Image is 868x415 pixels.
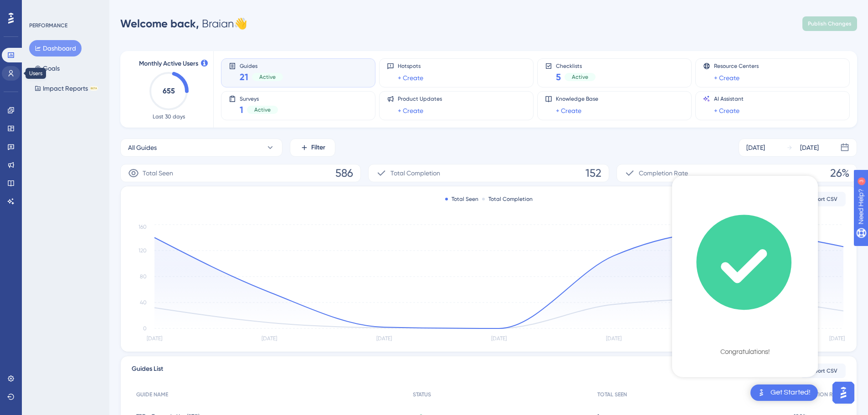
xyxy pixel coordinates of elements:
span: 152 [586,166,601,180]
span: 1 [240,103,243,116]
div: Congratulations! [720,348,770,357]
div: Checklist Completed [694,331,796,343]
div: PERFORMANCE [29,22,67,29]
button: Goals [29,60,65,77]
tspan: 120 [139,247,147,254]
tspan: [DATE] [147,335,162,342]
div: [DATE] [746,142,765,153]
tspan: [DATE] [262,335,277,342]
div: checklist loading [672,176,818,375]
button: Publish Changes [802,16,857,31]
iframe: UserGuiding AI Assistant Launcher [830,379,857,406]
span: Resource Centers [714,62,759,70]
span: AI Assistant [714,95,744,102]
span: Filter [311,142,325,153]
a: + Create [714,72,740,83]
tspan: [DATE] [829,335,845,342]
div: BETA [90,86,98,91]
span: 21 [240,71,248,83]
div: Total Seen [445,195,478,203]
span: Product Updates [398,95,442,102]
tspan: [DATE] [376,335,392,342]
button: Dashboard [29,40,82,56]
span: TOTAL SEEN [597,391,627,398]
button: Export CSV [800,192,846,206]
span: Total Seen [143,168,173,179]
span: Hotspots [398,62,423,70]
span: Guides [240,62,283,69]
span: Knowledge Base [556,95,598,102]
span: Export CSV [809,195,837,203]
span: 5 [556,71,561,83]
div: Get Started! [770,388,811,398]
div: Total Completion [482,195,533,203]
span: Monthly Active Users [139,58,198,69]
a: + Create [714,105,740,116]
span: Last 30 days [153,113,185,120]
span: Publish Changes [808,20,852,27]
span: Completion Rate [639,168,688,179]
tspan: 80 [140,273,147,280]
span: 586 [335,166,353,180]
span: Active [254,106,271,113]
a: + Create [556,105,581,116]
button: Impact ReportsBETA [29,80,103,97]
tspan: [DATE] [606,335,621,342]
tspan: 160 [139,224,147,230]
tspan: [DATE] [491,335,507,342]
span: GUIDE NAME [136,391,168,398]
text: 655 [163,87,175,95]
img: launcher-image-alternative-text [756,387,767,398]
span: Need Help? [21,2,57,13]
button: All Guides [120,138,282,157]
div: Checklist Container [672,176,818,377]
span: Export CSV [809,367,837,374]
button: Filter [290,138,335,157]
div: 3 [63,5,66,12]
span: Surveys [240,95,278,102]
span: Checklists [556,62,596,69]
a: + Create [398,72,423,83]
span: Total Completion [390,168,440,179]
span: STATUS [413,391,431,398]
span: Guides List [132,364,163,378]
tspan: 40 [140,299,147,306]
span: Active [259,73,276,81]
span: Active [572,73,588,81]
tspan: 0 [143,325,147,332]
a: + Create [398,105,423,116]
div: [DATE] [800,142,819,153]
div: Open Get Started! checklist [750,384,818,401]
span: 26% [830,166,849,180]
span: Welcome back, [120,17,199,30]
span: All Guides [128,142,157,153]
button: Export CSV [800,364,846,378]
div: Braian 👋 [120,16,247,31]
